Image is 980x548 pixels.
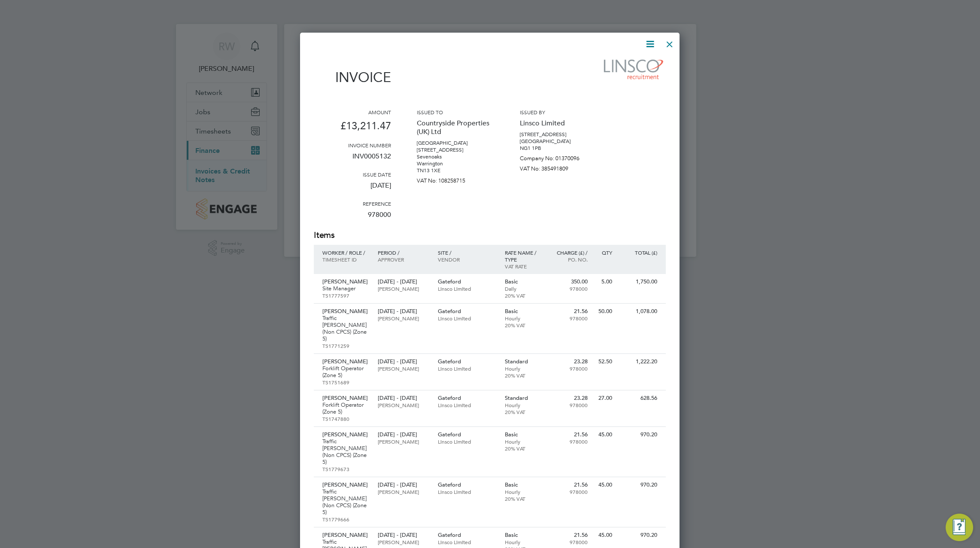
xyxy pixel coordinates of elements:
p: 978000 [550,315,588,322]
p: 1,078.00 [621,308,657,315]
p: Gateford [438,278,496,285]
p: Hourly [505,402,542,408]
h1: Invoice [314,69,391,85]
p: Linsco Limited [438,539,496,545]
p: 23.28 [550,395,588,402]
p: 20% VAT [505,322,542,329]
p: Gateford [438,358,496,365]
p: [DATE] - [DATE] [378,358,429,365]
p: 20% VAT [505,372,542,379]
p: 21.56 [550,481,588,488]
p: [GEOGRAPHIC_DATA] [520,138,597,145]
p: Po. No. [550,256,588,263]
p: Total (£) [621,249,657,256]
p: 52.50 [596,358,612,365]
p: 20% VAT [505,408,542,415]
p: Basic [505,481,542,488]
p: Gateford [438,431,496,438]
p: 20% VAT [505,445,542,452]
p: 628.56 [621,395,657,402]
p: 978000 [550,402,588,408]
p: Linsco Limited [438,365,496,372]
p: [PERSON_NAME] [378,365,429,372]
p: Countryside Properties (UK) Ltd [417,116,494,140]
h2: Items [314,229,666,241]
p: Period / [378,249,429,256]
p: [PERSON_NAME] [378,539,429,545]
p: Vendor [438,256,496,263]
p: Basic [505,278,542,285]
p: 970.20 [621,481,657,488]
p: £13,211.47 [314,116,391,142]
p: 20% VAT [505,495,542,502]
p: QTY [596,249,612,256]
p: [PERSON_NAME] [378,315,429,322]
p: Linsco Limited [520,116,597,131]
p: [PERSON_NAME] [378,488,429,495]
p: [STREET_ADDRESS] [417,146,494,153]
p: 45.00 [596,481,612,488]
p: Gateford [438,481,496,488]
p: Linsco Limited [438,402,496,408]
p: 45.00 [596,532,612,539]
p: Charge (£) / [550,249,588,256]
p: Forklift Operator (Zone 5) [322,402,369,415]
p: Hourly [505,365,542,372]
p: [PERSON_NAME] [378,438,429,445]
p: Basic [505,308,542,315]
h3: Invoice number [314,142,391,149]
p: [PERSON_NAME] [322,532,369,539]
p: 23.28 [550,358,588,365]
p: [STREET_ADDRESS] [520,131,597,138]
p: Linsco Limited [438,488,496,495]
p: [PERSON_NAME] [322,358,369,365]
p: Linsco Limited [438,285,496,292]
p: Basic [505,532,542,539]
p: [DATE] [314,178,391,200]
p: 978000 [550,365,588,372]
p: 978000 [550,488,588,495]
p: Linsco Limited [438,438,496,445]
p: Gateford [438,532,496,539]
p: Warrington [417,160,494,167]
p: [PERSON_NAME] [322,481,369,488]
p: 978000 [550,438,588,445]
p: Timesheet ID [322,256,369,263]
p: Daily [505,285,542,292]
p: [PERSON_NAME] [322,278,369,285]
h3: Issue date [314,171,391,178]
p: Hourly [505,315,542,322]
p: TS1777597 [322,292,369,299]
p: Worker / Role / [322,249,369,256]
p: [PERSON_NAME] [378,285,429,292]
p: Traffic [PERSON_NAME] (Non CPCS) (Zone 5) [322,488,369,516]
p: Standard [505,358,542,365]
p: Linsco Limited [438,315,496,322]
p: 20% VAT [505,292,542,299]
p: 1,750.00 [621,278,657,285]
p: Site / [438,249,496,256]
p: [PERSON_NAME] [378,402,429,408]
p: 45.00 [596,431,612,438]
p: [DATE] - [DATE] [378,481,429,488]
p: 350.00 [550,278,588,285]
p: VAT rate [505,263,542,270]
p: Gateford [438,395,496,402]
p: 970.20 [621,532,657,539]
img: linsco-logo-remittance.png [599,56,666,82]
h3: Reference [314,200,391,207]
p: 970.20 [621,431,657,438]
h3: Issued to [417,109,494,116]
p: [DATE] - [DATE] [378,532,429,539]
p: 978000 [550,539,588,545]
p: TN13 1XE [417,167,494,174]
p: [PERSON_NAME] [322,308,369,315]
p: Approver [378,256,429,263]
p: Hourly [505,488,542,495]
p: [GEOGRAPHIC_DATA] [417,140,494,146]
p: Forklift Operator (Zone 5) [322,365,369,379]
p: Hourly [505,539,542,545]
p: INV0005132 [314,149,391,171]
p: Hourly [505,438,542,445]
p: [DATE] - [DATE] [378,308,429,315]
